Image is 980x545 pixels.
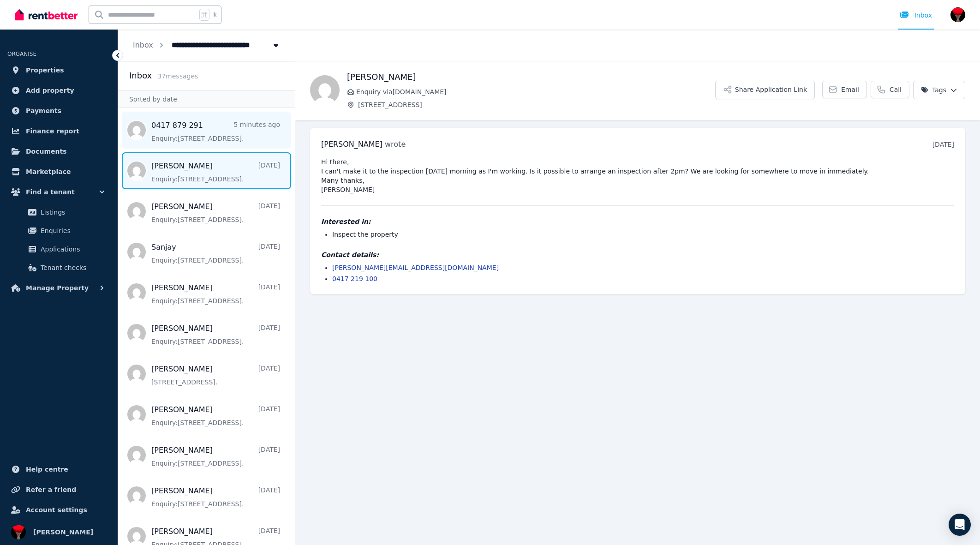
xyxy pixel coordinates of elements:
[41,225,103,236] span: Enquiries
[913,81,965,99] button: Tags
[7,51,36,57] span: ORGANISE
[26,85,74,96] span: Add property
[26,65,64,76] span: Properties
[26,484,76,495] span: Refer a friend
[949,514,971,536] div: Open Intercom Messenger
[7,183,110,201] button: Find a tenant
[7,122,110,140] a: Finance report
[15,8,78,22] img: RentBetter
[26,186,75,198] span: Find a tenant
[932,141,954,148] time: [DATE]
[41,244,103,255] span: Applications
[715,81,815,99] button: Share Application Link
[11,240,107,258] a: Applications
[11,525,26,539] img: Paul Levrier
[41,207,103,218] span: Listings
[822,81,867,98] a: Email
[26,146,67,157] span: Documents
[26,126,79,137] span: Finance report
[321,140,382,149] span: [PERSON_NAME]
[332,275,377,282] a: 0417 219 100
[332,230,954,239] li: Inspect the property
[7,480,110,499] a: Refer a friend
[26,504,87,515] span: Account settings
[133,41,153,49] a: Inbox
[347,71,715,84] h1: [PERSON_NAME]
[151,445,280,468] a: [PERSON_NAME][DATE]Enquiry:[STREET_ADDRESS].
[26,166,71,177] span: Marketplace
[213,11,216,18] span: k
[871,81,909,98] a: Call
[41,262,103,273] span: Tenant checks
[118,30,295,61] nav: Breadcrumb
[33,527,93,538] span: [PERSON_NAME]
[7,501,110,519] a: Account settings
[151,323,280,346] a: [PERSON_NAME][DATE]Enquiry:[STREET_ADDRESS].
[151,364,280,387] a: [PERSON_NAME][DATE][STREET_ADDRESS].
[7,102,110,120] a: Payments
[332,264,499,271] a: [PERSON_NAME][EMAIL_ADDRESS][DOMAIN_NAME]
[7,81,110,100] a: Add property
[7,162,110,181] a: Marketplace
[129,69,152,82] h2: Inbox
[7,61,110,79] a: Properties
[321,217,954,226] h4: Interested in:
[356,87,715,96] span: Enquiry via [DOMAIN_NAME]
[151,242,280,265] a: Sanjay[DATE]Enquiry:[STREET_ADDRESS].
[151,404,280,427] a: [PERSON_NAME][DATE]Enquiry:[STREET_ADDRESS].
[11,258,107,277] a: Tenant checks
[321,250,954,259] h4: Contact details:
[7,142,110,161] a: Documents
[841,85,859,94] span: Email
[151,120,280,143] a: 0417 879 2915 minutes agoEnquiry:[STREET_ADDRESS].
[890,85,902,94] span: Call
[7,460,110,479] a: Help centre
[385,140,406,149] span: wrote
[151,201,280,224] a: [PERSON_NAME][DATE]Enquiry:[STREET_ADDRESS].
[310,75,340,105] img: michelle
[151,161,280,184] a: [PERSON_NAME][DATE]Enquiry:[STREET_ADDRESS].
[7,279,110,297] button: Manage Property
[151,282,280,305] a: [PERSON_NAME][DATE]Enquiry:[STREET_ADDRESS].
[157,72,198,80] span: 37 message s
[358,100,715,109] span: [STREET_ADDRESS]
[118,90,295,108] div: Sorted by date
[26,282,89,293] span: Manage Property
[26,464,68,475] span: Help centre
[921,85,946,95] span: Tags
[950,7,965,22] img: Paul Levrier
[151,485,280,509] a: [PERSON_NAME][DATE]Enquiry:[STREET_ADDRESS].
[11,222,107,240] a: Enquiries
[26,105,61,116] span: Payments
[11,203,107,222] a: Listings
[321,157,954,194] pre: Hi there, I can't make it to the inspection [DATE] morning as I'm working. Is it possible to arra...
[900,11,932,20] div: Inbox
